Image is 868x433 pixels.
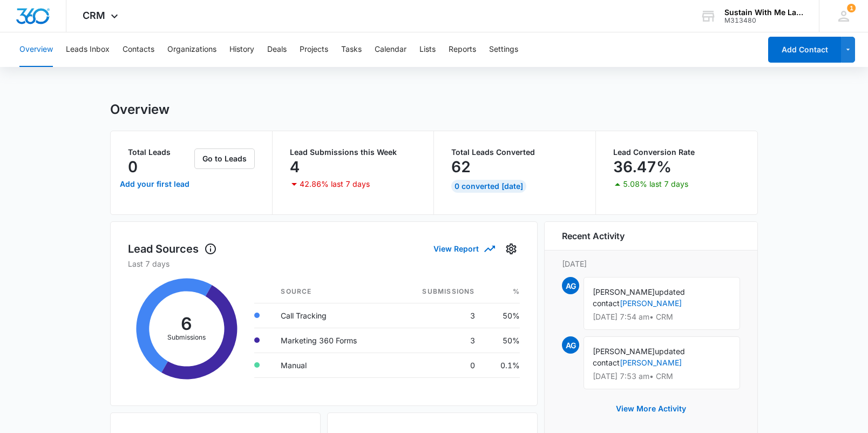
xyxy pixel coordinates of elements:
[847,4,856,12] div: notifications count
[300,180,370,188] p: 42.86% last 7 days
[128,258,520,269] p: Last 7 days
[724,8,803,17] div: account name
[300,32,328,67] button: Projects
[128,241,217,257] h1: Lead Sources
[449,32,476,67] button: Reports
[117,171,192,197] a: Add your first lead
[272,328,393,353] td: Marketing 360 Forms
[484,353,520,377] td: 0.1%
[267,32,287,67] button: Deals
[83,10,105,21] span: CRM
[562,258,740,269] p: [DATE]
[110,102,169,118] h1: Overview
[620,299,682,308] a: [PERSON_NAME]
[768,37,841,63] button: Add Contact
[620,358,682,367] a: [PERSON_NAME]
[375,32,406,67] button: Calendar
[724,17,803,24] div: account id
[167,32,216,67] button: Organizations
[593,313,731,321] p: [DATE] 7:54 am • CRM
[562,229,625,242] h6: Recent Activity
[393,328,483,353] td: 3
[123,32,154,67] button: Contacts
[272,303,393,328] td: Call Tracking
[290,158,300,175] p: 4
[623,180,688,188] p: 5.08% last 7 days
[128,158,138,175] p: 0
[593,287,655,296] span: [PERSON_NAME]
[194,148,255,169] button: Go to Leads
[272,353,393,377] td: Manual
[503,240,520,258] button: Settings
[593,373,731,380] p: [DATE] 7:53 am • CRM
[451,158,471,175] p: 62
[229,32,254,67] button: History
[562,336,579,354] span: AG
[593,347,655,356] span: [PERSON_NAME]
[433,239,494,258] button: View Report
[484,280,520,303] th: %
[128,148,192,156] p: Total Leads
[194,154,255,163] a: Go to Leads
[562,277,579,294] span: AG
[451,180,526,193] div: 0 Converted [DATE]
[613,158,672,175] p: 36.47%
[605,396,697,422] button: View More Activity
[393,353,483,377] td: 0
[290,148,417,156] p: Lead Submissions this Week
[484,303,520,328] td: 50%
[19,32,53,67] button: Overview
[489,32,518,67] button: Settings
[66,32,110,67] button: Leads Inbox
[613,148,741,156] p: Lead Conversion Rate
[341,32,362,67] button: Tasks
[451,148,578,156] p: Total Leads Converted
[484,328,520,353] td: 50%
[272,280,393,303] th: Source
[847,4,856,12] span: 1
[419,32,436,67] button: Lists
[393,280,483,303] th: Submissions
[393,303,483,328] td: 3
